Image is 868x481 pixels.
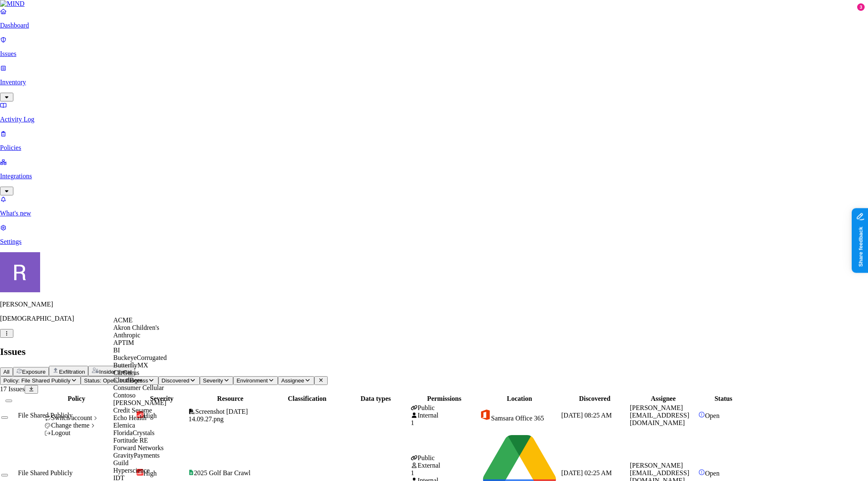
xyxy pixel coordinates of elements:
span: Switch account [51,414,92,421]
span: Change theme [51,422,89,429]
span: CloudBees [113,377,143,384]
span: Elemica [113,422,135,429]
span: Anthropic [113,332,140,339]
span: APTIM [113,339,134,346]
div: Logout [44,429,99,437]
span: Echo Health [113,414,147,421]
span: Consumer Cellular [113,384,164,391]
span: Credit Sesame [113,407,152,414]
span: ButterflyMX [113,362,148,369]
span: BI [113,347,120,354]
span: [PERSON_NAME] [113,399,166,406]
span: Guild [113,459,128,466]
span: Akron Children's [113,324,159,331]
span: Forward Networks [113,444,163,451]
span: FloridaCrystals [113,429,155,436]
span: CarGurus [113,369,139,376]
span: ACME [113,316,132,324]
span: GravityPayments [113,452,160,459]
span: Contoso [113,392,135,399]
span: Fortitude RE [113,437,148,444]
span: Hyperscience [113,467,150,474]
span: BuckeyeCorrugated [113,354,167,361]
